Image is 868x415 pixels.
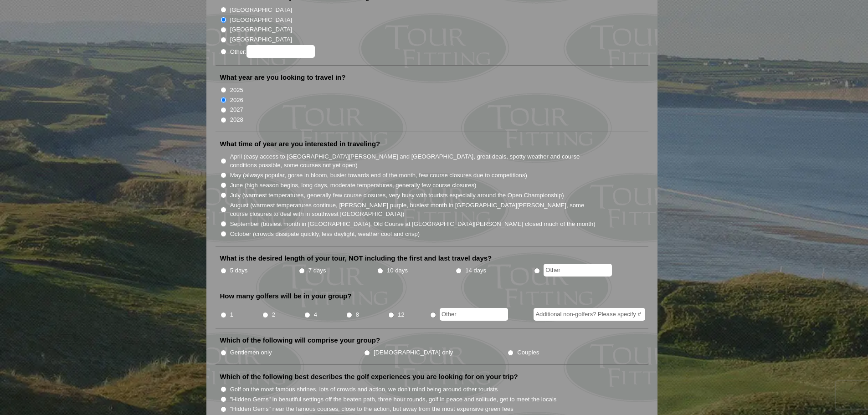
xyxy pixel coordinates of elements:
label: 4 [314,310,317,319]
label: 8 [356,310,359,319]
label: What time of year are you interested in traveling? [220,139,380,149]
input: Other: [247,45,315,58]
label: 14 days [465,266,486,275]
label: Golf on the most famous shrines, lots of crowds and action, we don't mind being around other tour... [230,385,498,394]
label: September (busiest month in [GEOGRAPHIC_DATA], Old Course at [GEOGRAPHIC_DATA][PERSON_NAME] close... [230,220,596,229]
label: [GEOGRAPHIC_DATA] [230,5,292,15]
label: April (easy access to [GEOGRAPHIC_DATA][PERSON_NAME] and [GEOGRAPHIC_DATA], great deals, spotty w... [230,152,596,170]
label: June (high season begins, long days, moderate temperatures, generally few course closures) [230,181,477,190]
label: 2028 [230,115,243,124]
label: 2026 [230,96,243,105]
label: Other: [230,45,315,58]
label: October (crowds dissipate quickly, less daylight, weather cool and crisp) [230,230,420,239]
label: 2 [272,310,275,319]
label: 5 days [230,266,248,275]
input: Additional non-golfers? Please specify # [534,308,645,321]
input: Other [440,308,508,321]
label: Couples [517,348,539,357]
label: 1 [230,310,233,319]
label: 7 days [308,266,326,275]
label: July (warmest temperatures, generally few course closures, very busy with tourists especially aro... [230,191,564,200]
label: 10 days [387,266,408,275]
label: Which of the following will comprise your group? [220,336,380,345]
input: Other [544,264,612,277]
label: 2025 [230,86,243,95]
label: What is the desired length of your tour, NOT including the first and last travel days? [220,254,492,263]
label: 12 [398,310,405,319]
label: [GEOGRAPHIC_DATA] [230,15,292,25]
label: Gentlemen only [230,348,272,357]
label: "Hidden Gems" near the famous courses, close to the action, but away from the most expensive gree... [230,405,514,414]
label: [GEOGRAPHIC_DATA] [230,35,292,44]
label: 2027 [230,105,243,114]
label: [GEOGRAPHIC_DATA] [230,25,292,34]
label: How many golfers will be in your group? [220,292,352,301]
label: Which of the following best describes the golf experiences you are looking for on your trip? [220,372,518,381]
label: [DEMOGRAPHIC_DATA] only [374,348,453,357]
label: August (warmest temperatures continue, [PERSON_NAME] purple, busiest month in [GEOGRAPHIC_DATA][P... [230,201,596,219]
label: What year are you looking to travel in? [220,73,346,82]
label: "Hidden Gems" in beautiful settings off the beaten path, three hour rounds, golf in peace and sol... [230,395,557,404]
label: May (always popular, gorse in bloom, busier towards end of the month, few course closures due to ... [230,171,527,180]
